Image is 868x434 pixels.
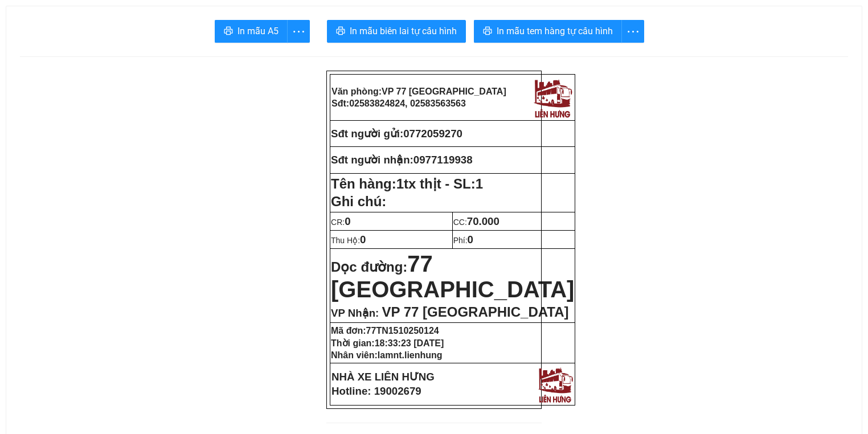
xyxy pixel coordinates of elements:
[378,350,443,360] span: lamnt.lienhung
[215,20,288,43] button: printerIn mẫu A5
[331,259,574,300] strong: Dọc đường:
[114,81,157,89] span: 0772059270
[122,8,167,55] img: logo
[468,234,473,245] span: 0
[331,307,379,319] span: VP Nhận:
[349,99,466,108] span: 02583824824, 02583563563
[375,338,444,348] span: 18:33:23 [DATE]
[47,62,124,73] strong: Phiếu gửi hàng
[224,26,233,37] span: printer
[413,154,473,166] span: 0977119938
[331,99,466,108] strong: Sđt:
[336,26,345,37] span: printer
[467,215,499,227] span: 70.000
[497,24,613,38] span: In mẫu tem hàng tự cấu hình
[327,20,466,43] button: printerIn mẫu biên lai tự cấu hình
[360,234,366,245] span: 0
[331,251,574,302] span: 77 [GEOGRAPHIC_DATA]
[331,326,439,335] strong: Mã đơn:
[474,20,622,43] button: printerIn mẫu tem hàng tự cấu hình
[453,236,473,245] span: Phí:
[345,215,350,227] span: 0
[531,76,574,119] img: logo
[382,304,568,320] span: VP 77 [GEOGRAPHIC_DATA]
[83,81,157,89] strong: SĐT gửi:
[331,194,386,209] span: Ghi chú:
[4,20,121,57] strong: VP: 77 [GEOGRAPHIC_DATA], [GEOGRAPHIC_DATA]
[403,128,462,140] span: 0772059270
[331,338,444,348] strong: Thời gian:
[4,81,41,89] strong: Người gửi:
[331,154,413,166] strong: Sđt người nhận:
[382,87,506,96] span: VP 77 [GEOGRAPHIC_DATA]
[331,236,366,245] span: Thu Hộ:
[476,176,483,191] span: 1
[4,6,94,18] strong: Nhà xe Liên Hưng
[621,20,644,43] button: more
[350,24,457,38] span: In mẫu biên lai tự cấu hình
[331,371,435,383] strong: NHÀ XE LIÊN HƯNG
[535,365,575,404] img: logo
[238,24,279,38] span: In mẫu A5
[331,87,506,96] strong: Văn phòng:
[331,385,421,397] strong: Hotline: 19002679
[366,326,439,335] span: 77TN1510250124
[331,350,443,360] strong: Nhân viên:
[331,128,403,140] strong: Sđt người gửi:
[287,20,310,43] button: more
[331,176,483,191] strong: Tên hàng:
[622,24,644,39] span: more
[288,24,309,39] span: more
[396,176,483,191] span: 1tx thịt - SL:
[483,26,492,37] span: printer
[453,218,499,227] span: CC:
[331,218,351,227] span: CR:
